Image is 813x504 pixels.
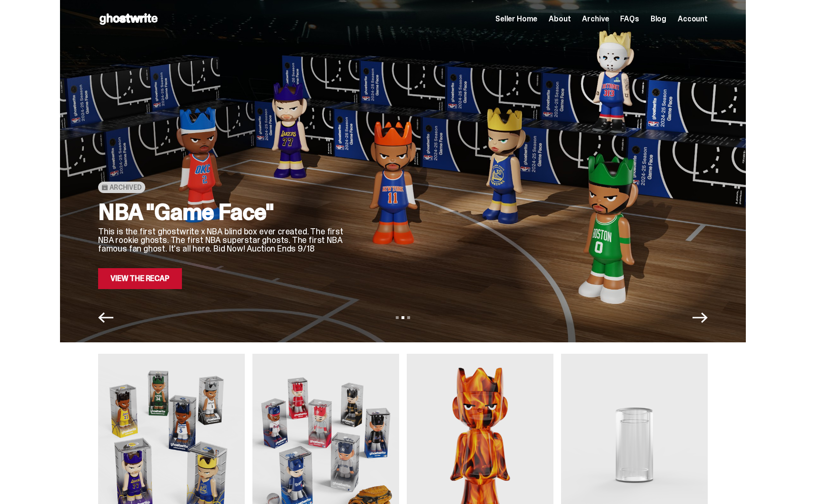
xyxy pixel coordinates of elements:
[651,15,666,23] a: Blog
[495,15,537,23] a: Seller Home
[396,316,399,319] button: View slide 1
[98,268,182,289] a: View the Recap
[98,227,346,253] p: This is the first ghostwrite x NBA blind box ever created. The first NBA rookie ghosts. The first...
[678,15,708,23] a: Account
[401,316,404,319] button: View slide 2
[407,316,410,319] button: View slide 3
[110,184,141,191] span: Archived
[98,310,113,325] button: Previous
[582,15,609,23] a: Archive
[549,15,571,23] a: About
[620,15,639,23] a: FAQs
[98,201,346,223] h2: NBA "Game Face"
[693,310,708,325] button: Next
